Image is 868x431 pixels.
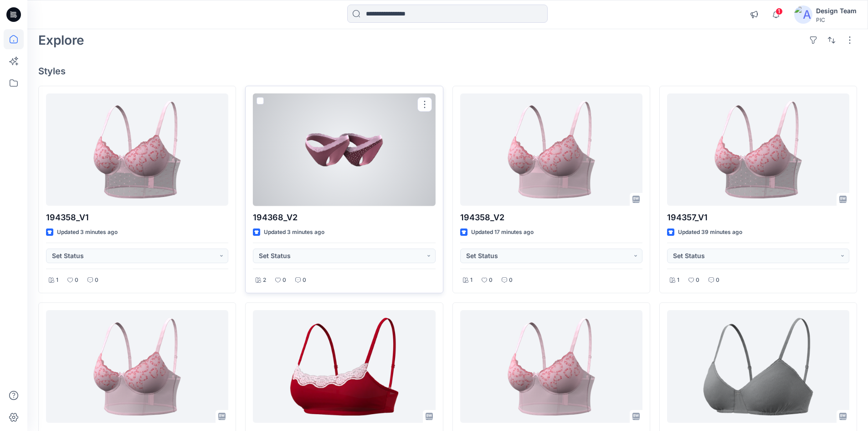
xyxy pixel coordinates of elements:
p: 0 [75,275,78,285]
p: Updated 39 minutes ago [678,228,742,237]
a: 194437 [253,310,435,423]
p: 2 [263,275,266,285]
p: 194357_V1 [667,211,849,224]
p: Updated 3 minutes ago [57,228,118,237]
span: 1 [776,8,783,15]
h4: Styles [38,66,857,77]
a: 194368_V2 [253,93,435,206]
p: 1 [677,275,679,285]
p: Updated 3 minutes ago [264,228,324,237]
p: 0 [696,275,699,285]
a: 194358_V2 [460,93,642,206]
p: 0 [509,275,513,285]
p: 194358_V2 [460,211,642,224]
p: 194368_V2 [253,211,435,224]
h2: Explore [38,33,84,47]
a: 194357_V1 [667,93,849,206]
p: 0 [489,275,493,285]
p: 1 [470,275,473,285]
a: 194358_V1 [46,93,228,206]
p: 0 [303,275,306,285]
a: 194444_V1 [46,310,228,423]
a: 194444_V2 [460,310,642,423]
a: 194440_V2 [667,310,849,423]
p: 0 [95,275,98,285]
p: 1 [56,275,58,285]
p: Updated 17 minutes ago [471,228,534,237]
p: 194358_V1 [46,211,228,224]
div: PIC [816,16,857,23]
p: 0 [282,275,286,285]
div: Design Team [816,5,857,16]
img: avatar [794,5,812,24]
p: 0 [716,275,719,285]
